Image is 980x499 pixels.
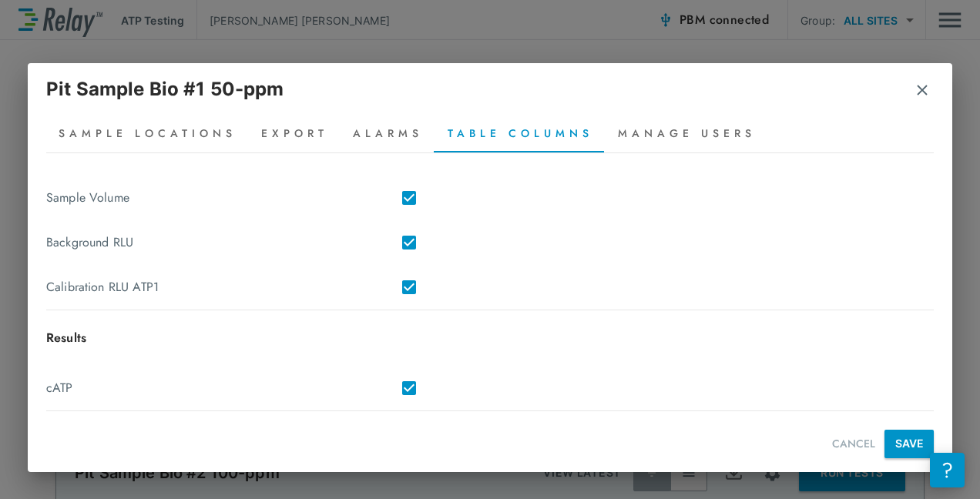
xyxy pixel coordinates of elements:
[46,372,401,404] div: cATP
[884,430,934,458] button: SAVE
[826,430,881,458] button: CANCEL
[435,116,606,152] button: Table Columns
[46,226,401,259] div: Background RLU
[341,116,435,152] button: Alarms
[930,453,965,487] iframe: Resource center
[915,82,930,98] img: Remove
[46,329,934,347] p: Results
[46,182,401,214] div: Sample Volume
[46,116,249,152] button: Sample Locations
[46,75,284,103] p: Pit Sample Bio #1 50-ppm
[46,271,401,303] div: Calibration RLU ATP1
[606,116,768,152] button: Manage Users
[249,116,341,152] button: Export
